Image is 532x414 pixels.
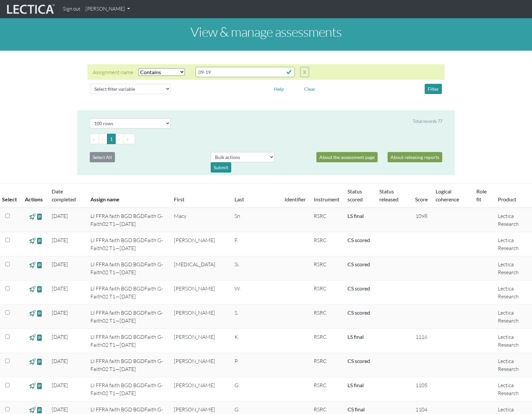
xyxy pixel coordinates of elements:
[90,134,442,144] ul: Pagination
[425,84,442,94] button: Filter
[231,305,281,329] td: S.
[170,353,231,377] td: [PERSON_NAME]
[415,196,428,202] a: Score
[170,329,231,353] td: [PERSON_NAME]
[170,232,231,256] td: [PERSON_NAME]
[494,353,532,377] td: Lectica Research
[48,377,86,401] td: [DATE]
[170,281,231,305] td: [PERSON_NAME]
[48,329,86,353] td: [DATE]
[415,406,427,413] span: 1104
[52,188,76,202] a: Date completed
[93,68,133,76] div: Assignment name
[170,256,231,281] td: [MEDICAL_DATA]
[476,188,487,202] a: Role fit
[436,188,459,202] a: Logical coherence
[498,196,516,202] a: Product
[36,237,43,244] span: view
[388,152,442,162] a: About releasing reports
[60,3,83,16] a: Sign out
[310,329,344,353] td: RSRC
[271,84,287,94] button: Help
[48,281,86,305] td: [DATE]
[347,382,364,388] a: Completed = assessment has been completed; CS scored = assessment has been CLAS scored; LS scored...
[29,237,35,244] span: view
[36,334,43,341] span: view
[29,309,35,317] span: view
[347,285,370,291] a: Completed = assessment has been completed; CS scored = assessment has been CLAS scored; LS scored...
[29,334,35,341] span: view
[347,358,370,364] a: Completed = assessment has been completed; CS scored = assessment has been CLAS scored; LS scored...
[231,256,281,281] td: Si.
[29,261,35,269] span: view
[494,377,532,401] td: Lectica Research
[36,358,43,365] span: view
[310,208,344,232] td: RSRC
[170,305,231,329] td: [PERSON_NAME]
[231,329,281,353] td: K.
[36,285,43,293] span: view
[494,208,532,232] td: Lectica Research
[347,188,363,202] a: Status scored
[48,232,86,256] td: [DATE]
[413,118,442,125] div: Total records 77
[231,232,281,256] td: F.
[36,406,43,414] span: view
[86,305,170,329] td: LI FFRA faith BGD BGDFaith G-Faith02 T1—[DATE]
[48,305,86,329] td: [DATE]
[48,256,86,281] td: [DATE]
[86,329,170,353] td: LI FFRA faith BGD BGDFaith G-Faith02 T1—[DATE]
[415,382,427,388] span: 1105
[29,213,35,220] span: view
[347,261,370,267] a: Completed = assessment has been completed; CS scored = assessment has been CLAS scored; LS scored...
[347,334,364,340] a: Completed = assessment has been completed; CS scored = assessment has been CLAS scored; LS scored...
[285,196,306,202] a: Identifier
[231,353,281,377] td: P.
[415,334,427,340] span: 1116
[170,377,231,401] td: [PERSON_NAME]
[379,188,399,202] a: Status released
[48,353,86,377] td: [DATE]
[48,208,86,232] td: [DATE]
[86,256,170,281] td: LI FFRA faith BGD BGDFaith G-Faith02 T1—[DATE]
[170,208,231,232] td: Macy
[310,256,344,281] td: RSRC
[86,232,170,256] td: LI FFRA faith BGD BGDFaith G-Faith02 T1—[DATE]
[36,213,43,220] span: view
[231,281,281,305] td: W.
[29,358,35,365] span: view
[36,261,43,269] span: view
[271,85,287,91] a: Help
[29,285,35,293] span: view
[310,305,344,329] td: RSRC
[29,406,35,414] span: view
[86,281,170,305] td: LI FFRA faith BGD BGDFaith G-Faith02 T1—[DATE]
[86,183,170,208] th: Assign name
[310,377,344,401] td: RSRC
[494,281,532,305] td: Lectica Research
[415,213,427,219] span: 1098
[174,196,185,202] a: First
[494,329,532,353] td: Lectica Research
[5,3,55,16] img: lecticalive
[235,196,244,202] a: Last
[231,377,281,401] td: G.
[494,232,532,256] td: Lectica Research
[347,213,364,219] a: Completed = assessment has been completed; CS scored = assessment has been CLAS scored; LS scored...
[83,3,133,16] a: [PERSON_NAME]
[310,353,344,377] td: RSRC
[29,382,35,389] span: view
[90,152,115,162] button: Select All
[86,377,170,401] td: LI FFRA faith BGD BGDFaith G-Faith02 T1—[DATE]
[36,309,43,317] span: view
[301,84,318,94] button: Clear
[347,406,365,412] a: Completed = assessment has been completed; CS scored = assessment has been CLAS scored; LS scored...
[310,232,344,256] td: RSRC
[107,134,116,144] button: Go to page 1
[86,353,170,377] td: LI FFRA faith BGD BGDFaith G-Faith02 T1—[DATE]
[316,152,378,162] a: About the assessment page
[36,382,43,389] span: view
[310,281,344,305] td: RSRC
[211,162,231,173] div: Submit
[86,208,170,232] td: LI FFRA faith BGD BGDFaith G-Faith02 T1—[DATE]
